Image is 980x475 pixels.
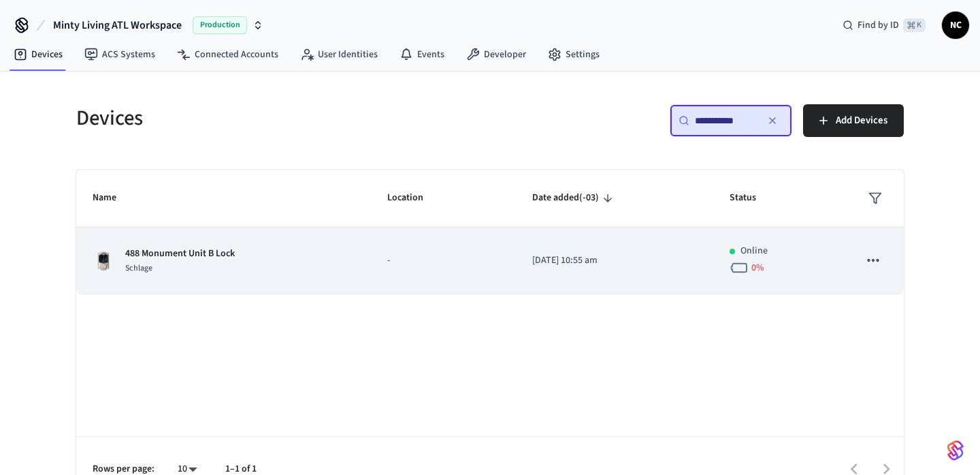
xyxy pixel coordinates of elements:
span: Date added(-03) [532,187,617,209]
span: ⌘ K [903,18,926,32]
span: NC [943,13,968,37]
span: Location [387,187,441,209]
p: - [387,254,500,268]
a: Events [389,42,455,67]
span: Schlage [125,262,152,274]
img: Schlage Sense Smart Deadbolt with Camelot Trim, Front [93,250,114,272]
span: Production [193,16,247,34]
a: Settings [537,42,610,67]
p: [DATE] 10:55 am [532,254,696,268]
a: Devices [3,42,73,67]
a: Developer [455,42,537,67]
span: Minty Living ATL Workspace [53,17,182,33]
h5: Devices [76,104,482,132]
a: Connected Accounts [166,42,289,67]
a: User Identities [289,42,389,67]
div: Find by ID⌘ K [832,13,936,37]
span: Find by ID [857,18,899,32]
button: NC [942,12,969,39]
p: Online [740,244,768,258]
p: 488 Monument Unit B Lock [125,247,235,261]
span: 0 % [751,261,764,275]
table: sticky table [76,170,904,294]
span: Add Devices [836,112,887,129]
span: Name [93,187,134,209]
img: SeamLogoGradient.69752ec5.svg [947,440,964,461]
span: Status [730,187,774,209]
button: Add Devices [803,104,904,137]
a: ACS Systems [73,42,166,67]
